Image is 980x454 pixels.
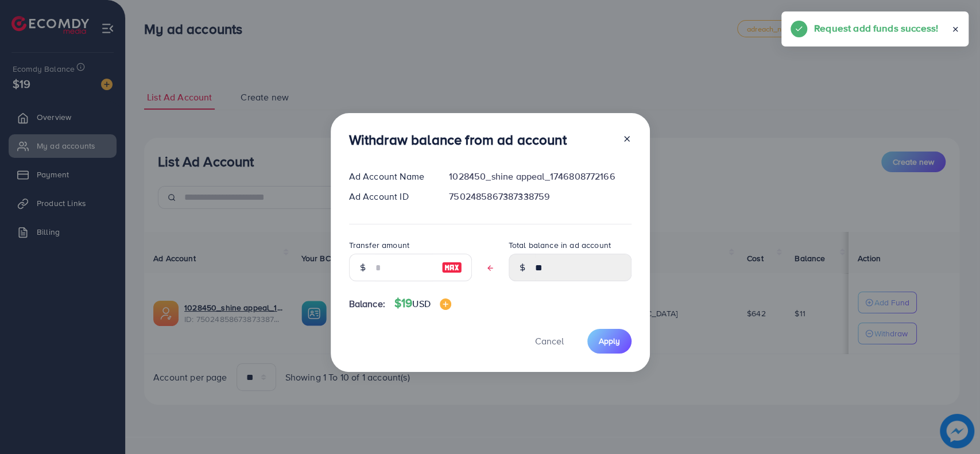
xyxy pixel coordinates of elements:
[394,296,451,311] h4: $19
[509,239,611,251] label: Total balance in ad account
[340,170,440,183] div: Ad Account Name
[349,239,409,251] label: Transfer amount
[349,131,567,148] h3: Withdraw balance from ad account
[340,190,440,203] div: Ad Account ID
[587,329,632,354] button: Apply
[814,21,938,36] h5: Request add funds success!
[599,335,620,347] span: Apply
[440,190,640,203] div: 7502485867387338759
[535,335,564,347] span: Cancel
[521,329,578,354] button: Cancel
[441,261,462,274] img: image
[440,170,640,183] div: 1028450_shine appeal_1746808772166
[349,297,385,311] span: Balance:
[412,297,430,310] span: USD
[440,298,451,310] img: image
